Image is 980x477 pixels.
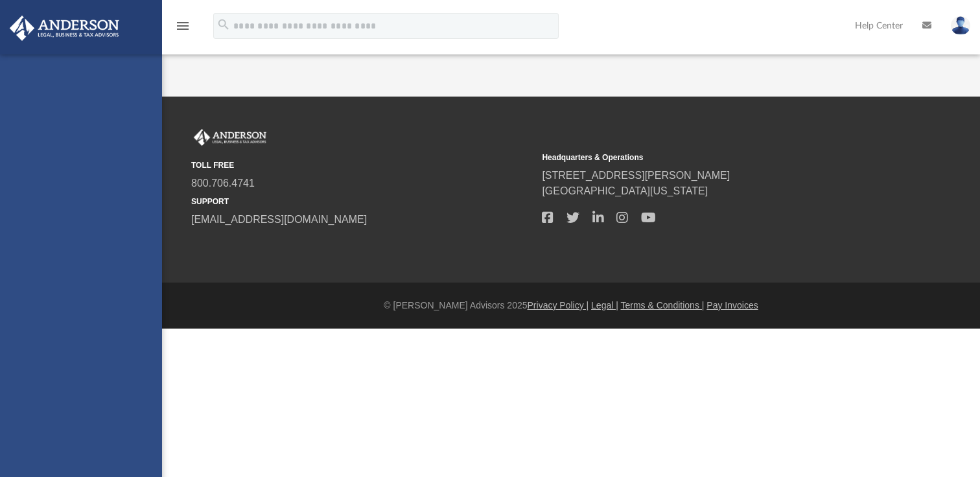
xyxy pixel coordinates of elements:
a: Privacy Policy | [528,300,589,310]
a: Pay Invoices [706,300,758,310]
small: Headquarters & Operations [542,152,883,163]
small: TOLL FREE [191,159,533,171]
div: © [PERSON_NAME] Advisors 2025 [162,299,980,312]
i: search [216,17,231,32]
img: User Pic [951,16,970,35]
a: 800.706.4741 [191,178,255,189]
small: SUPPORT [191,196,533,207]
a: [GEOGRAPHIC_DATA][US_STATE] [542,185,708,196]
a: [EMAIL_ADDRESS][DOMAIN_NAME] [191,214,367,225]
a: [STREET_ADDRESS][PERSON_NAME] [542,170,730,181]
img: Anderson Advisors Platinum Portal [191,129,269,146]
i: menu [175,18,191,34]
img: Anderson Advisors Platinum Portal [6,16,123,41]
a: menu [175,25,191,34]
a: Legal | [591,300,618,310]
a: Terms & Conditions | [621,300,705,310]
